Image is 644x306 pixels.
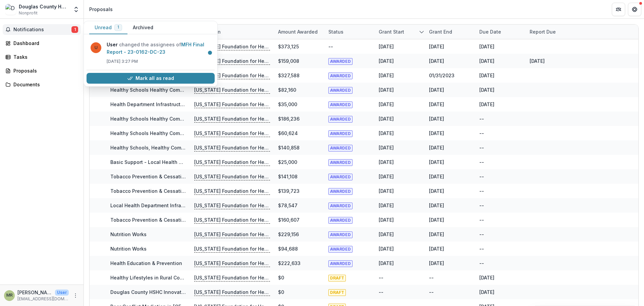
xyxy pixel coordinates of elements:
[3,38,81,49] a: Dashboard
[328,130,353,137] span: AWARDED
[475,25,526,39] div: Due Date
[328,246,353,253] span: AWARDED
[324,25,375,39] div: Status
[328,203,353,209] span: AWARDED
[110,145,223,150] a: Healthy Schools, Healthy Communities Initiative
[194,202,270,209] p: [US_STATE] Foundation for Health
[429,260,444,267] div: [DATE]
[429,115,444,122] div: [DATE]
[328,188,353,195] span: AWARDED
[379,216,394,223] div: [DATE]
[13,81,75,88] div: Documents
[55,290,69,296] p: User
[530,58,545,64] a: [DATE]
[19,10,38,16] span: Nonprofit
[278,289,284,296] div: $0
[110,289,232,295] a: Douglas County HSHC Innovative & Impact Initiative
[379,187,394,194] div: [DATE]
[13,53,75,60] div: Tasks
[278,43,299,50] div: $373,125
[429,72,454,79] div: 01/31/2023
[107,41,211,56] p: changed the assignees of
[379,202,394,209] div: [DATE]
[479,72,494,79] div: [DATE]
[328,73,353,79] span: AWARDED
[328,87,353,94] span: AWARDED
[274,25,324,39] div: Amount awarded
[628,3,641,16] button: Get Help
[194,187,270,195] p: [US_STATE] Foundation for Health
[194,245,270,253] p: [US_STATE] Foundation for Health
[429,187,444,194] div: [DATE]
[429,245,444,252] div: [DATE]
[110,231,147,237] a: Nutrition Works
[379,101,394,108] div: [DATE]
[379,173,394,180] div: [DATE]
[194,57,270,65] p: [US_STATE] Foundation for Health
[375,28,408,35] div: Grant start
[110,101,188,107] a: Health Department Infrastructure
[479,173,484,180] div: --
[71,292,79,300] button: More
[278,86,296,93] div: $82,160
[526,28,560,35] div: Report Due
[278,144,300,151] div: $140,858
[526,25,576,39] div: Report Due
[429,130,444,137] div: [DATE]
[19,3,69,10] div: Douglas County Health Department
[479,115,484,122] div: --
[17,296,69,302] p: [EMAIL_ADDRESS][DOMAIN_NAME]
[3,79,81,90] a: Documents
[87,4,115,14] nav: breadcrumb
[375,25,425,39] div: Grant start
[194,86,270,94] p: [US_STATE] Foundation for Health
[479,274,494,281] div: [DATE]
[110,174,209,179] a: Tobacco Prevention & Cessation Initiative
[425,28,456,35] div: Grant end
[328,43,333,50] div: --
[110,188,209,194] a: Tobacco Prevention & Cessation Initiative
[110,246,147,252] a: Nutrition Works
[5,4,16,15] img: Douglas County Health Department
[110,116,200,122] a: Healthy Schools Healthy Communities
[379,144,394,151] div: [DATE]
[328,174,353,180] span: AWARDED
[278,72,300,79] div: $327,588
[194,274,270,281] p: [US_STATE] Foundation for Health
[479,289,494,296] div: [DATE]
[328,231,353,238] span: AWARDED
[379,72,394,79] div: [DATE]
[479,216,484,223] div: --
[194,260,270,267] p: [US_STATE] Foundation for Health
[194,115,270,123] p: [US_STATE] Foundation for Health
[87,73,215,84] button: Mark all as read
[190,25,274,39] div: Foundation
[429,57,444,64] div: [DATE]
[429,173,444,180] div: [DATE]
[429,43,444,50] div: [DATE]
[194,144,270,151] p: [US_STATE] Foundation for Health
[429,144,444,151] div: [DATE]
[194,72,270,79] p: [US_STATE] Foundation for Health
[278,130,298,137] div: $60,624
[274,28,322,35] div: Amount awarded
[429,202,444,209] div: [DATE]
[3,51,81,62] a: Tasks
[328,260,353,267] span: AWARDED
[278,187,300,194] div: $139,723
[278,202,298,209] div: $78,547
[328,289,346,296] span: DRAFT
[612,3,625,16] button: Partners
[194,216,270,224] p: [US_STATE] Foundation for Health
[194,130,270,137] p: [US_STATE] Foundation for Health
[479,57,494,64] div: [DATE]
[3,65,81,76] a: Proposals
[429,289,434,296] div: --
[429,216,444,223] div: [DATE]
[379,274,383,281] div: --
[479,43,494,50] div: [DATE]
[475,28,505,35] div: Due Date
[89,21,127,34] button: Unread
